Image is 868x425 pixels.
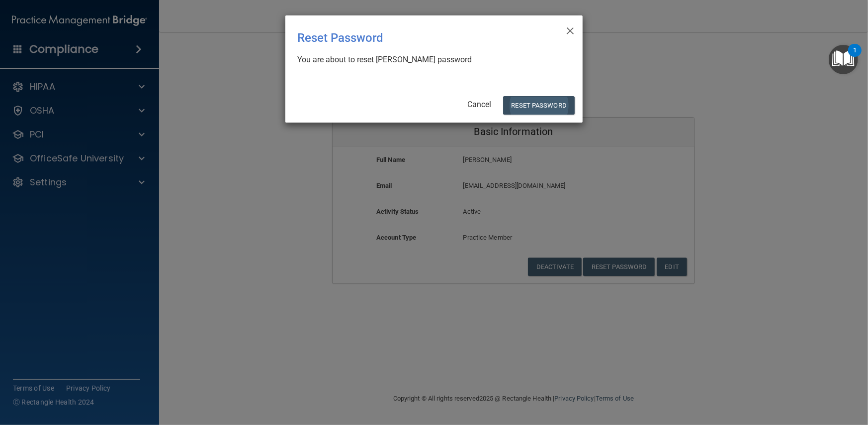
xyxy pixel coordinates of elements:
a: Cancel [467,100,491,109]
div: Reset Password [297,23,530,52]
button: Reset Password [503,96,575,115]
div: You are about to reset [PERSON_NAME] password [297,54,563,65]
iframe: Drift Widget Chat Controller [696,354,856,394]
button: Open Resource Center, 1 new notification [829,45,858,74]
span: × [566,19,575,39]
div: 1 [853,50,857,63]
